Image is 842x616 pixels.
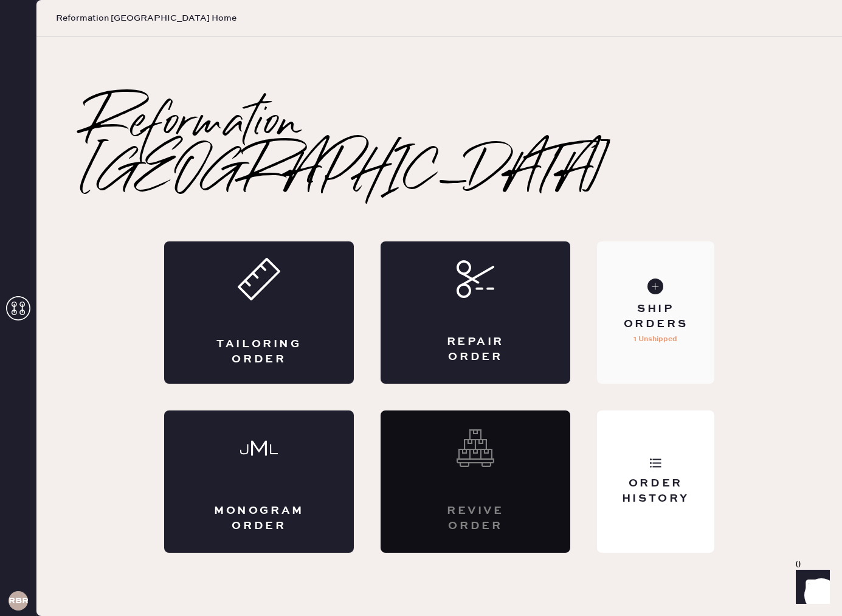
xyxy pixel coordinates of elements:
[56,12,236,24] span: Reformation [GEOGRAPHIC_DATA] Home
[429,504,522,534] div: Revive order
[381,410,570,553] div: Interested? Contact us at care@hemster.co
[85,100,793,198] h2: Reformation [GEOGRAPHIC_DATA]
[213,504,305,534] div: Monogram Order
[607,476,705,507] div: Order History
[784,561,837,614] iframe: Front Chat
[213,337,305,367] div: Tailoring Order
[607,302,705,332] div: Ship Orders
[429,334,522,365] div: Repair Order
[633,332,677,347] p: 1 Unshipped
[9,597,28,605] h3: RBRA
